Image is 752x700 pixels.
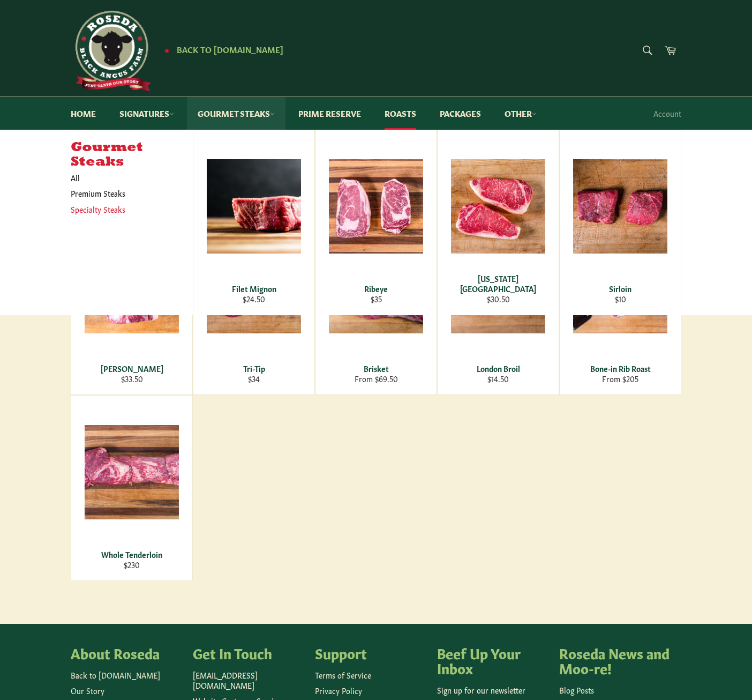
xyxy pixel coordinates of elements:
p: [EMAIL_ADDRESS][DOMAIN_NAME] [193,670,304,691]
a: All [65,170,193,185]
a: Back to [DOMAIN_NAME] [71,669,160,680]
a: Privacy Policy [315,685,362,696]
a: Signatures [109,97,185,130]
h4: Get In Touch [193,645,304,660]
span: Back to [DOMAIN_NAME] [177,43,283,55]
h5: Gourmet Steaks [71,140,193,170]
div: Filet Mignon [200,284,308,294]
span: ★ [164,46,170,54]
div: $33.50 [78,374,186,384]
div: [PERSON_NAME] [78,363,186,374]
img: Sirloin [573,159,667,254]
div: From $69.50 [322,374,430,384]
a: Filet Mignon Filet Mignon $24.50 [193,130,315,315]
div: Brisket [322,363,430,374]
img: New York Strip [451,159,545,254]
h4: Support [315,645,426,660]
img: Ribeye [329,159,423,254]
a: Account [648,98,687,129]
a: Roasts [374,97,427,130]
a: ★ Back to [DOMAIN_NAME] [159,46,283,54]
img: Roseda Beef [71,11,151,91]
h4: About Roseda [71,645,182,660]
a: Home [60,97,107,130]
div: Whole Tenderloin [78,549,186,560]
h4: Beef Up Your Inbox [437,645,548,675]
div: Tri-Tip [200,363,308,374]
a: Other [494,97,547,130]
div: $30.50 [445,294,552,304]
a: Prime Reserve [288,97,372,130]
a: New York Strip [US_STATE][GEOGRAPHIC_DATA] $30.50 [437,130,559,315]
a: Specialty Steaks [65,202,182,217]
div: $35 [322,294,430,304]
div: London Broil [445,363,552,374]
a: Packages [429,97,492,130]
div: $14.50 [445,374,552,384]
a: Whole Tenderloin Whole Tenderloin $230 [71,395,193,581]
h4: Roseda News and Moo-re! [559,645,671,675]
a: Premium Steaks [65,185,182,201]
div: From $205 [567,374,674,384]
div: $10 [567,294,674,304]
a: Sirloin Sirloin $10 [559,130,681,315]
div: Ribeye [322,284,430,294]
a: Our Story [71,685,104,696]
div: [US_STATE][GEOGRAPHIC_DATA] [445,273,552,294]
a: Terms of Service [315,669,371,680]
a: Ribeye Ribeye $35 [315,130,437,315]
div: $230 [78,560,186,570]
a: Gourmet Steaks [187,97,285,130]
div: Bone-in Rib Roast [567,363,674,374]
div: Sirloin [567,284,674,294]
a: Blog Posts [559,684,594,695]
div: $24.50 [200,294,308,304]
img: Filet Mignon [207,159,301,254]
p: Sign up for our newsletter [437,685,548,695]
div: $34 [200,374,308,384]
img: Whole Tenderloin [85,425,179,519]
